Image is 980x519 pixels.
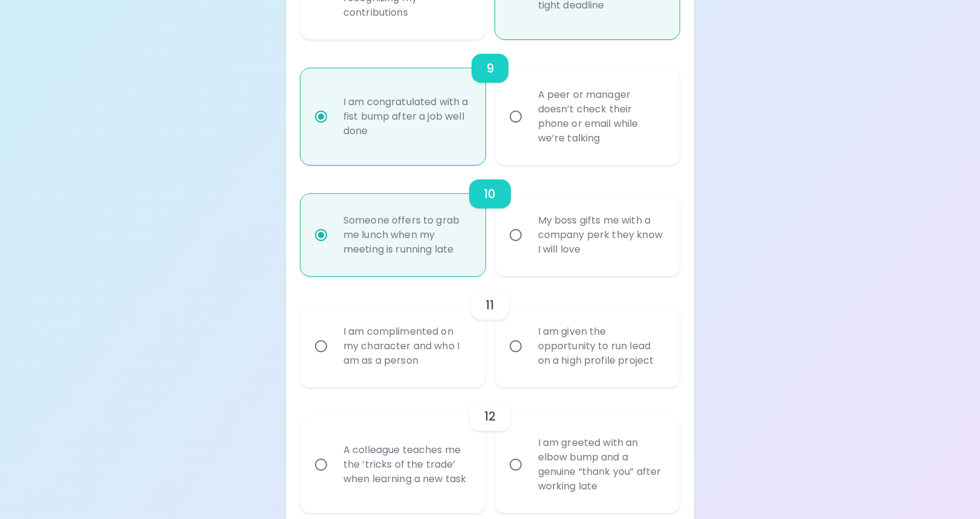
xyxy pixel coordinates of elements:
div: My boss gifts me with a company perk they know I will love [528,199,673,271]
div: choice-group-check [300,276,680,387]
div: choice-group-check [300,165,680,276]
div: I am congratulated with a fist bump after a job well done [334,80,479,153]
h6: 9 [486,59,494,78]
div: Someone offers to grab me lunch when my meeting is running late [334,199,479,271]
h6: 10 [484,184,496,204]
div: choice-group-check [300,39,680,165]
h6: 11 [485,295,494,315]
div: I am given the opportunity to run lead on a high profile project [528,310,673,382]
div: A peer or manager doesn’t check their phone or email while we’re talking [528,73,673,160]
div: A colleague teaches me the ‘tricks of the trade’ when learning a new task [334,428,479,501]
h6: 12 [484,407,496,426]
div: I am greeted with an elbow bump and a genuine “thank you” after working late [528,421,673,508]
div: choice-group-check [300,387,680,513]
div: I am complimented on my character and who I am as a person [334,310,479,382]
